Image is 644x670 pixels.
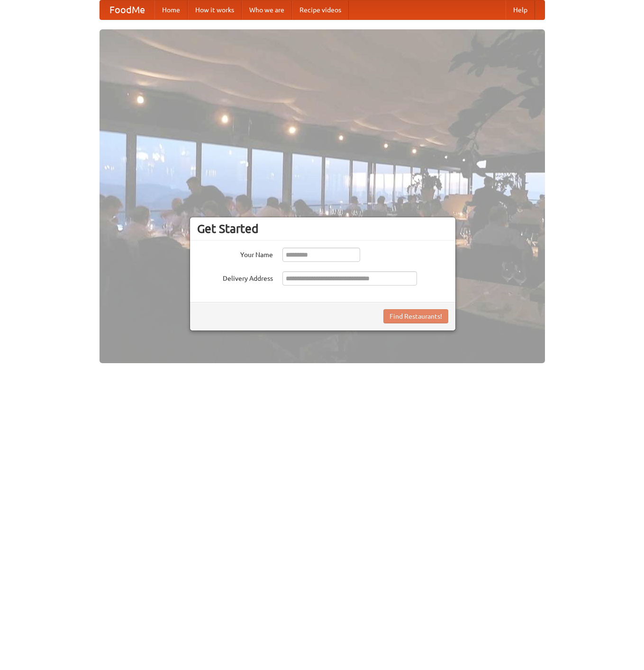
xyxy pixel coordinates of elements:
[506,0,535,19] a: Help
[154,0,188,19] a: Home
[292,0,349,19] a: Recipe videos
[188,0,242,19] a: How it works
[242,0,292,19] a: Who we are
[197,271,273,283] label: Delivery Address
[100,0,154,19] a: FoodMe
[197,222,448,236] h3: Get Started
[197,248,273,259] label: Your Name
[383,309,448,323] button: Find Restaurants!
